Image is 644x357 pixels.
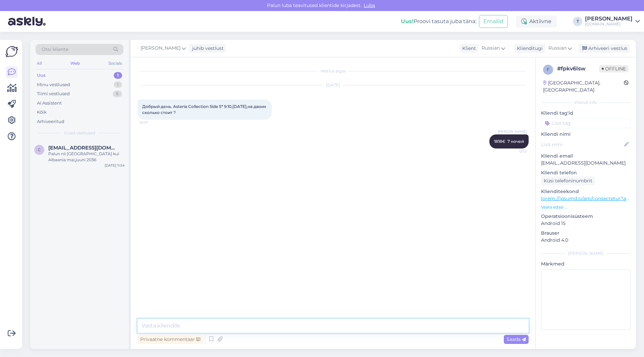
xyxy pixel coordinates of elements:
p: [EMAIL_ADDRESS][DOMAIN_NAME] [541,160,631,167]
div: Arhiveeritud [37,118,64,125]
div: Aktiivne [516,15,557,27]
p: Kliendi nimi [541,131,631,138]
span: 1818€ 7 ночей [494,139,524,144]
div: Klienditugi [514,45,543,52]
div: [DOMAIN_NAME] [585,21,633,27]
div: [PERSON_NAME] [585,16,633,21]
div: 6 [113,91,122,97]
div: Arhiveeri vestlus [578,44,630,53]
div: Minu vestlused [37,81,70,88]
div: Kõik [37,109,47,116]
span: Добрый день. Asteria Collection Side 5* 9.10,[DATE],на двоих сколько стоит ? [142,104,267,115]
div: Palun nii [GEOGRAPHIC_DATA] kui Albaania mai,juuni 2036 [48,151,125,163]
div: Tiimi vestlused [37,91,70,97]
span: Uued vestlused [64,130,95,136]
div: 1 [114,81,122,88]
span: [PERSON_NAME] [141,45,180,52]
p: Operatsioonisüsteem [541,213,631,220]
p: Vaata edasi ... [541,204,631,210]
span: C [38,147,41,152]
p: Kliendi telefon [541,169,631,176]
div: AI Assistent [37,100,62,107]
input: Lisa tag [541,118,631,128]
div: Klient [460,45,476,52]
div: Socials [107,59,123,68]
div: [PERSON_NAME] [541,250,631,256]
span: Offline [599,65,629,72]
div: 1 [114,72,122,79]
span: Saada [506,336,526,342]
p: Klienditeekond [541,188,631,195]
p: Kliendi email [541,153,631,160]
div: [DATE] [138,82,529,88]
span: Otsi kliente [42,46,68,53]
div: Vestlus algas [138,68,529,74]
div: Proovi tasuta juba täna: [401,17,476,25]
span: 12:12 [501,149,527,154]
p: Android 15 [541,220,631,227]
span: Crayon.ceayon@mail.ee [48,145,118,151]
span: Russian [548,45,567,52]
div: # fpkv6lsw [557,65,599,73]
div: T [573,17,582,26]
div: Küsi telefoninumbrit [541,176,595,185]
div: Privaatne kommentaar [138,335,203,344]
p: Android 4.0 [541,237,631,244]
img: Askly Logo [5,45,18,58]
p: Brauser [541,230,631,237]
div: [GEOGRAPHIC_DATA], [GEOGRAPHIC_DATA] [543,79,624,94]
div: juhib vestlust [190,45,224,52]
div: Kliendi info [541,100,631,106]
div: Web [69,59,81,68]
b: Uus! [401,18,414,24]
p: Märkmed [541,260,631,267]
p: Kliendi tag'id [541,110,631,117]
span: 12:07 [140,120,165,125]
a: [PERSON_NAME][DOMAIN_NAME] [585,16,640,27]
div: All [36,59,43,68]
span: f [547,67,549,72]
span: Luba [362,2,377,8]
div: Uus [37,72,46,79]
button: Emailid [479,15,508,28]
input: Lisa nimi [541,141,623,148]
span: Russian [482,45,500,52]
span: [PERSON_NAME] [498,129,527,134]
div: [DATE] 11:54 [105,163,125,168]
